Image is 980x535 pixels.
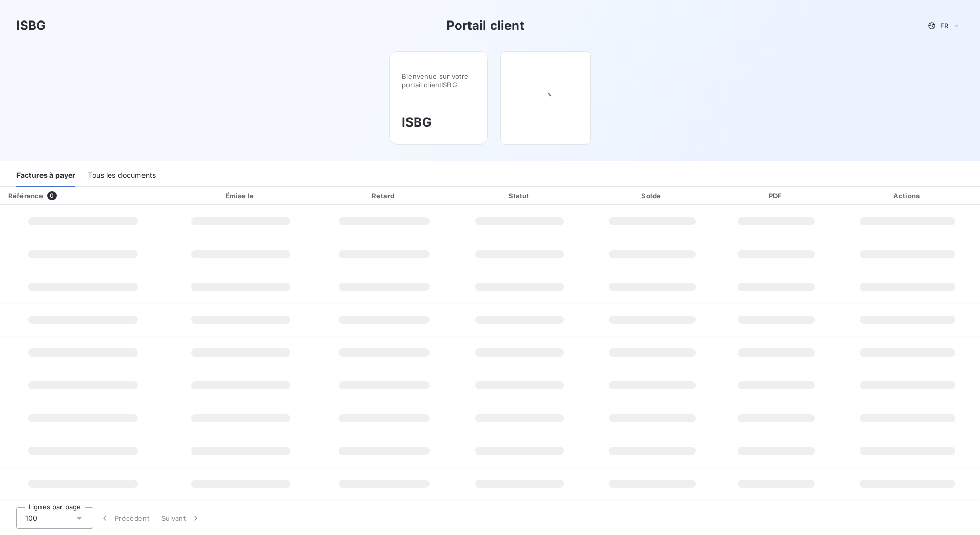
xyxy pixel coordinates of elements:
[589,191,716,201] div: Solde
[16,16,46,35] h3: ISBG
[446,16,524,35] h3: Portail client
[155,507,207,529] button: Suivant
[455,191,585,201] div: Statut
[317,191,451,201] div: Retard
[47,191,56,200] span: 0
[8,192,43,200] div: Référence
[88,165,156,187] div: Tous les documents
[402,72,475,89] span: Bienvenue sur votre portail client ISBG .
[16,165,75,187] div: Factures à payer
[837,191,978,201] div: Actions
[402,113,475,132] h3: ISBG
[168,191,314,201] div: Émise le
[93,507,155,529] button: Précédent
[940,22,948,30] span: FR
[720,191,833,201] div: PDF
[25,513,37,523] span: 100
